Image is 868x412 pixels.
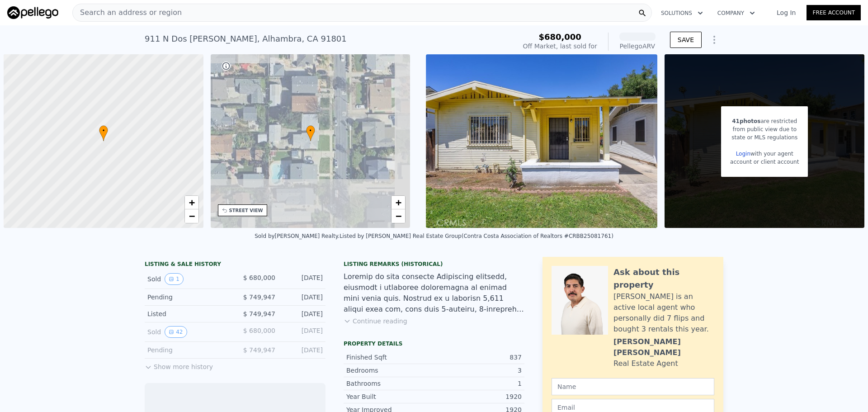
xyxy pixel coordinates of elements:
[243,310,275,317] span: $ 749,947
[552,378,714,395] input: Name
[538,32,581,42] span: $680,000
[426,54,657,228] img: Sale: 165987774 Parcel: 49897645
[732,118,760,124] span: 41 photos
[145,359,213,371] button: Show more history
[283,273,323,285] div: [DATE]
[165,326,187,338] button: View historical data
[255,233,340,239] div: Sold by [PERSON_NAME] Realty .
[346,392,434,401] div: Year Built
[145,260,325,270] div: LISTING & SALE HISTORY
[147,309,228,318] div: Listed
[283,309,323,318] div: [DATE]
[189,197,194,208] span: +
[283,293,323,302] div: [DATE]
[705,31,723,49] button: Show Options
[243,274,275,281] span: $ 680,000
[147,346,228,355] div: Pending
[736,151,750,157] a: Login
[344,260,524,268] div: Listing Remarks (Historical)
[392,209,405,223] a: Zoom out
[750,151,793,157] span: with your agent
[613,336,714,358] div: [PERSON_NAME] [PERSON_NAME]
[243,294,275,301] span: $ 749,947
[229,207,263,214] div: STREET VIEW
[99,127,108,135] span: •
[434,392,522,401] div: 1920
[346,366,434,375] div: Bedrooms
[730,158,799,166] div: account or client account
[730,125,799,133] div: from public view due to
[344,340,524,347] div: Property details
[7,6,58,19] img: Pellego
[283,326,323,338] div: [DATE]
[340,233,613,239] div: Listed by [PERSON_NAME] Real Estate Group (Contra Costa Association of Realtors #CRBB25081761)
[619,42,656,51] div: Pellego ARV
[613,291,714,335] div: [PERSON_NAME] is an active local agent who personally did 7 flips and bought 3 rentals this year.
[243,327,275,334] span: $ 680,000
[613,358,678,369] div: Real Estate Agent
[613,266,714,291] div: Ask about this property
[670,32,702,48] button: SAVE
[185,209,198,223] a: Zoom out
[189,210,194,222] span: −
[434,366,522,375] div: 3
[396,197,401,208] span: +
[730,133,799,142] div: state or MLS regulations
[145,33,347,45] div: 911 N Dos [PERSON_NAME] , Alhambra , CA 91801
[147,293,228,302] div: Pending
[392,196,405,209] a: Zoom in
[306,125,315,141] div: •
[434,353,522,362] div: 837
[654,5,710,21] button: Solutions
[73,7,182,18] span: Search an address or region
[185,196,198,209] a: Zoom in
[147,273,228,285] div: Sold
[710,5,762,21] button: Company
[346,379,434,388] div: Bathrooms
[396,210,401,222] span: −
[99,125,108,141] div: •
[344,271,524,315] div: Loremip do sita consecte Adipiscing elitsedd, eiusmodt i utlaboree doloremagna al enimad mini ven...
[165,273,184,285] button: View historical data
[147,326,228,338] div: Sold
[243,346,275,354] span: $ 749,947
[344,317,407,326] button: Continue reading
[730,117,799,125] div: are restricted
[283,346,323,355] div: [DATE]
[306,127,315,135] span: •
[523,42,597,51] div: Off Market, last sold for
[766,8,807,17] a: Log In
[346,353,434,362] div: Finished Sqft
[807,5,861,20] a: Free Account
[434,379,522,388] div: 1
